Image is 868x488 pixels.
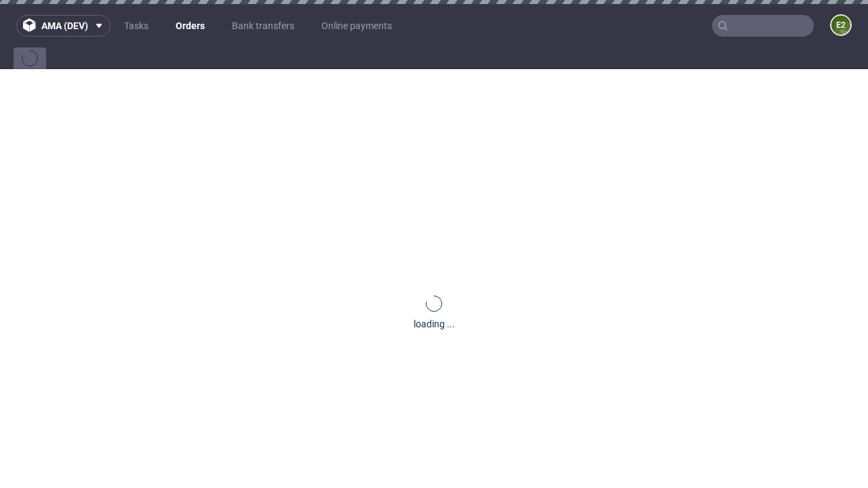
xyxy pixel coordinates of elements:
[313,15,400,37] a: Online payments
[116,15,157,37] a: Tasks
[16,15,111,37] button: ama (dev)
[414,317,455,331] div: loading ...
[167,15,213,37] a: Orders
[224,15,302,37] a: Bank transfers
[831,16,850,35] figcaption: e2
[41,21,88,30] span: ama (dev)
